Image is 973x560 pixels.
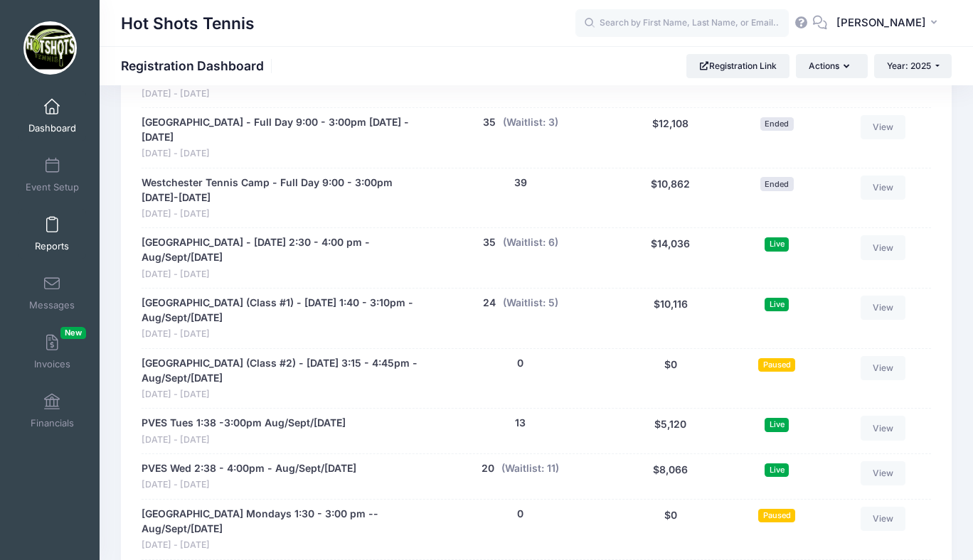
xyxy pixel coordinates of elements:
span: [DATE] - [DATE] [142,87,419,101]
span: Paused [758,509,795,522]
a: [GEOGRAPHIC_DATA] (Class #1) - [DATE] 1:40 - 3:10pm - Aug/Sept/[DATE] [142,296,419,325]
a: View [861,507,906,531]
a: Messages [18,268,86,318]
span: [DATE] - [DATE] [142,147,419,161]
a: View [861,356,906,380]
span: Live [765,418,789,431]
div: $10,116 [615,296,725,341]
button: 13 [515,416,526,431]
button: (Waitlist: 5) [503,296,558,311]
button: 24 [483,296,496,311]
a: PVES Wed 2:38 - 4:00pm - Aug/Sept/[DATE] [142,461,356,476]
button: 0 [517,507,523,522]
button: 35 [483,115,496,130]
span: [DATE] - [DATE] [142,539,419,552]
button: Year: 2025 [874,54,952,78]
span: [DATE] - [DATE] [142,268,419,281]
button: 39 [514,176,527,190]
span: [DATE] - [DATE] [142,434,346,447]
span: Financials [31,417,74,429]
span: [PERSON_NAME] [836,15,926,31]
span: Dashboard [28,122,76,134]
button: 35 [483,235,496,250]
button: 0 [517,356,523,371]
span: Ended [760,177,794,190]
button: Actions [796,54,867,78]
div: $8,066 [615,461,725,492]
a: [GEOGRAPHIC_DATA] - Full Day 9:00 - 3:00pm [DATE] - [DATE] [142,115,419,145]
a: View [861,416,906,440]
span: Live [765,463,789,477]
span: Ended [760,117,794,131]
div: $12,108 [615,115,725,161]
span: Event Setup [26,181,79,193]
a: View [861,235,906,259]
span: Reports [35,240,69,252]
a: [GEOGRAPHIC_DATA] - [DATE] 2:30 - 4:00 pm - Aug/Sept/[DATE] [142,235,419,265]
a: Event Setup [18,150,86,200]
a: [GEOGRAPHIC_DATA] (Class #2) - [DATE] 3:15 - 4:45pm - Aug/Sept/[DATE] [142,356,419,386]
a: Dashboard [18,91,86,141]
a: Westchester Tennis Camp - Full Day 9:00 - 3:00pm [DATE]-[DATE] [142,176,419,205]
img: Hot Shots Tennis [23,21,77,75]
span: [DATE] - [DATE] [142,328,419,341]
span: [DATE] - [DATE] [142,208,419,221]
div: $14,036 [615,235,725,281]
div: $0 [615,356,725,402]
span: [DATE] - [DATE] [142,478,356,492]
button: (Waitlist: 6) [503,235,558,250]
span: Live [765,237,789,251]
button: [PERSON_NAME] [827,7,952,40]
button: (Waitlist: 11) [501,461,559,476]
a: View [861,115,906,139]
span: Paused [758,358,795,372]
input: Search by First Name, Last Name, or Email... [575,9,789,38]
button: (Waitlist: 3) [503,115,558,130]
a: View [861,461,906,485]
a: PVES Tues 1:38 -3:00pm Aug/Sept/[DATE] [142,416,346,431]
a: [GEOGRAPHIC_DATA] Mondays 1:30 - 3:00 pm --Aug/Sept/[DATE] [142,507,419,537]
span: New [60,327,86,339]
div: $5,120 [615,416,725,446]
div: $0 [615,507,725,552]
button: 20 [482,461,494,476]
a: Financials [18,386,86,436]
span: Year: 2025 [887,60,931,71]
span: Invoices [34,358,70,370]
a: Reports [18,209,86,259]
a: View [861,176,906,200]
h1: Hot Shots Tennis [121,7,255,40]
span: [DATE] - [DATE] [142,388,419,402]
h1: Registration Dashboard [121,58,276,73]
a: View [861,296,906,320]
span: Live [765,298,789,311]
a: InvoicesNew [18,327,86,377]
span: Messages [29,299,75,311]
div: $10,862 [615,176,725,221]
a: Registration Link [686,54,789,78]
